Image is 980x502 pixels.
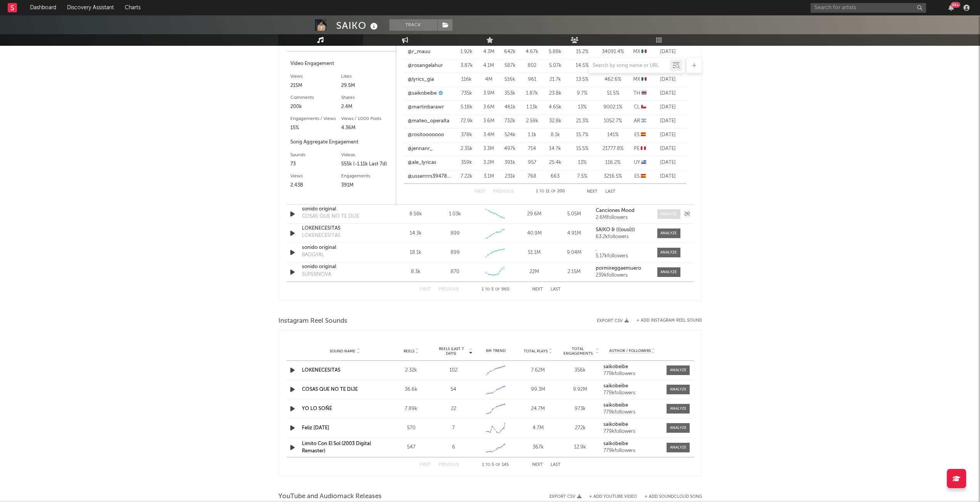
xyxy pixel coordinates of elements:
[516,210,552,218] div: 29.6M
[420,287,431,292] button: First
[603,384,628,389] strong: saikobeibe
[341,72,392,81] div: Likes
[569,131,596,139] div: 15.7 %
[501,131,519,139] div: 524k
[603,422,661,427] a: saikobeibe
[603,422,628,427] strong: saikobeibe
[603,364,661,370] a: saikobeibe
[408,90,437,97] a: @saikobeibe
[603,371,661,377] div: 779k followers
[596,254,649,259] div: 5.17k followers
[480,131,498,139] div: 3.4M
[408,48,431,56] a: @r_mauu
[600,131,627,139] div: 141 %
[641,132,646,137] span: 🇪🇸
[603,410,661,415] div: 779k followers
[408,131,444,139] a: @rositooooooo
[302,232,340,240] div: LOKENECESITAS
[457,117,476,125] div: 72.9k
[596,266,641,271] strong: pormireggaemuero
[501,145,519,153] div: 497k
[474,460,517,470] div: 1 5 145
[408,145,433,153] a: @jennanr_
[596,208,649,213] a: Canciones Mood
[569,90,596,97] div: 9.7 %
[480,159,498,167] div: 3.2M
[600,103,627,111] div: 9002.1 %
[330,349,355,354] span: Sound Name
[600,145,627,153] div: 21777.8 %
[630,173,650,180] div: ES
[609,349,651,354] span: Author / Followers
[630,103,650,111] div: CL
[549,494,581,499] button: Export CSV
[398,268,434,276] div: 8.3k
[519,386,557,394] div: 99.3M
[569,145,596,153] div: 15.5 %
[600,117,627,125] div: 1052.7 %
[546,173,565,180] div: 663
[519,405,557,413] div: 24.7M
[449,210,461,218] div: 1.03k
[501,48,519,56] div: 642k
[596,247,649,252] a: .
[605,190,615,194] button: Last
[948,5,954,11] button: 99+
[523,117,542,125] div: 2.59k
[290,114,341,123] div: Engagements / Views
[302,251,324,259] div: BADGYAL
[556,210,592,218] div: 5.05M
[532,463,543,467] button: Next
[302,263,382,271] div: sonido original
[495,288,500,291] span: of
[480,145,498,153] div: 3.3M
[408,159,436,167] a: @ale_lyricas
[630,145,650,153] div: PE
[398,249,434,257] div: 18.1k
[546,117,565,125] div: 32.8k
[630,48,650,56] div: MX
[290,81,341,90] div: 215M
[529,187,571,196] div: 1 11 200
[302,425,329,430] a: Feliz [DATE]
[603,441,661,447] a: saikobeibe
[302,387,358,392] a: COSAS QUE NO TE DIJE
[561,386,600,394] div: 9.92M
[341,93,392,102] div: Shares
[434,444,473,451] div: 6
[641,105,646,110] span: 🇨🇱
[597,319,629,323] button: Export CSV
[302,406,332,411] a: YO LO SOÑÉ
[290,160,341,169] div: 73
[596,227,649,233] a: SAIKO & (((ousi)))
[642,77,647,82] span: 🇲🇽
[653,117,682,125] div: [DATE]
[569,76,596,83] div: 13.5 %
[302,225,382,232] a: LOKENECESITAS
[603,384,661,389] a: saikobeibe
[569,173,596,180] div: 7.5 %
[523,90,542,97] div: 1.87k
[516,230,552,237] div: 40.9M
[630,131,650,139] div: ES
[653,173,682,180] div: [DATE]
[302,368,340,373] a: LOKENECESITAS
[523,76,542,83] div: 961
[501,90,519,97] div: 353k
[302,205,382,213] a: sonido original
[408,76,434,83] a: @lyrics_gia
[480,103,498,111] div: 3.6M
[290,102,341,112] div: 200k
[546,90,565,97] div: 23.8k
[408,173,453,180] a: @usserrrrs39478291
[637,319,702,323] button: + Add Instagram Reel Sound
[302,244,382,252] a: sonido original
[546,76,565,83] div: 21.7k
[951,2,960,8] div: 99 +
[641,160,646,165] span: 🇺🇾
[392,367,431,374] div: 2.32k
[561,405,600,413] div: 973k
[302,271,331,279] div: SUPERNOVA
[480,90,498,97] div: 3.9M
[596,273,649,278] div: 239k followers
